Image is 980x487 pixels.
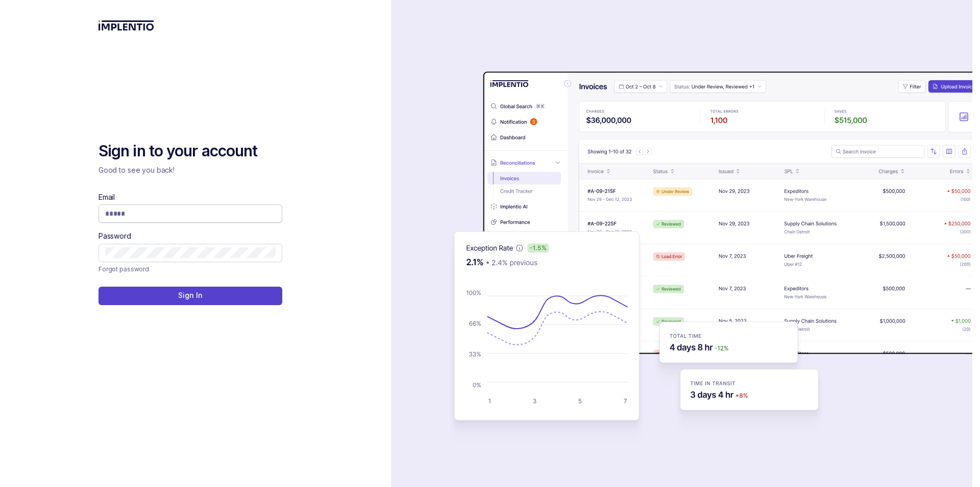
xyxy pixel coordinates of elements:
[99,264,149,274] p: Forgot password
[99,20,154,31] img: logo
[178,290,202,300] p: Sign In
[99,264,149,274] a: Link Forgot password
[99,287,282,305] button: Sign In
[99,192,115,202] label: Email
[99,141,282,161] h2: Sign in to your account
[99,231,131,241] label: Password
[99,165,282,175] p: Good to see you back!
